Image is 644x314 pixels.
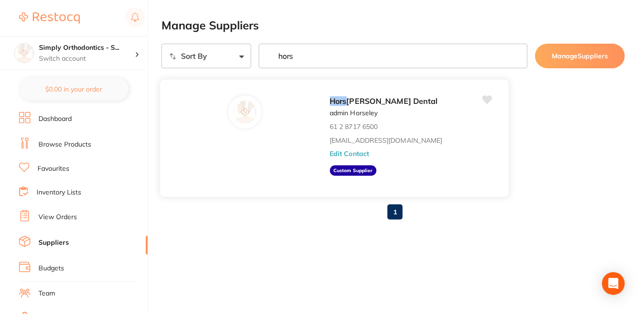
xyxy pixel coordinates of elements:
a: View Orders [38,212,77,222]
a: [EMAIL_ADDRESS][DOMAIN_NAME] [330,137,442,144]
a: Suppliers [38,238,69,248]
a: Dashboard [38,114,72,124]
button: $0.00 in your order [19,78,129,101]
input: Search Suppliers [259,44,528,68]
a: Restocq Logo [19,7,80,29]
a: 1 [388,203,403,222]
p: 61 2 8717 6500 [330,123,378,130]
h4: Simply Orthodontics - Sunbury [39,43,135,53]
p: admin Horseley [330,110,378,117]
div: Open Intercom Messenger [602,272,625,295]
p: Switch account [39,54,135,64]
a: Favourites [38,164,69,174]
a: Team [38,289,55,298]
button: Edit Contact [330,150,369,157]
button: ManageSuppliers [535,44,625,68]
a: Inventory Lists [37,188,81,197]
h2: Manage Suppliers [161,19,625,32]
img: Restocq Logo [19,12,80,24]
img: Simply Orthodontics - Sunbury [15,44,34,63]
aside: Custom Supplier [330,165,376,175]
span: [PERSON_NAME] Dental [347,96,438,106]
a: Budgets [38,264,64,273]
a: Browse Products [38,140,91,149]
em: Hors [330,96,346,106]
img: Horseley Dental [234,101,256,123]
